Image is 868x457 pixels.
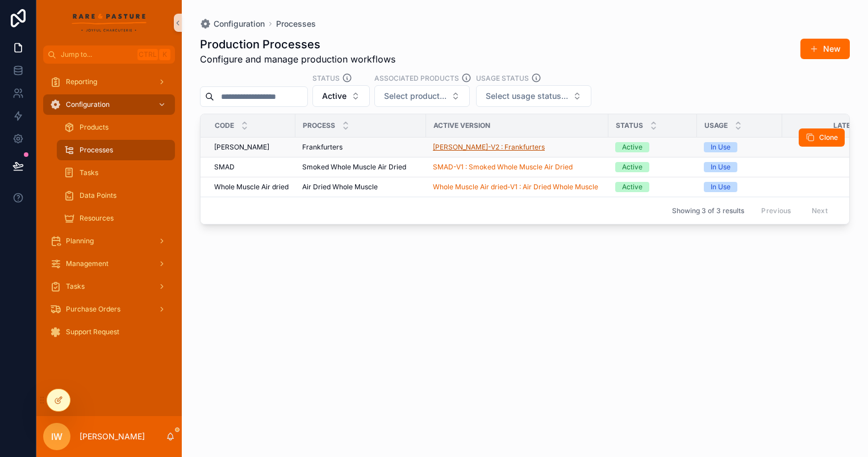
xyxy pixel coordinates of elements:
span: Ctrl [137,49,158,60]
button: Jump to...CtrlK [43,45,175,64]
span: Frankfurters [302,143,343,152]
label: Status [312,73,340,83]
a: SMAD-V1 : Smoked Whole Muscle Air Dried [433,163,573,172]
span: Smoked Whole Muscle Air Dried [302,163,406,172]
span: Resources [80,214,114,223]
span: Air Dried Whole Muscle [302,182,378,192]
a: [PERSON_NAME]-V2 : Frankfurters [433,143,602,152]
span: Support Request [66,327,119,336]
button: Select Button [476,85,591,107]
a: Tasks [43,276,175,297]
button: Select Button [374,85,470,107]
img: App logo [72,14,147,32]
a: [PERSON_NAME] [214,143,289,152]
a: [PERSON_NAME]-V2 : Frankfurters [433,143,545,152]
span: Select product... [384,90,446,102]
span: Configure and manage production workflows [200,52,395,66]
a: Smoked Whole Muscle Air Dried [302,163,419,172]
a: Purchase Orders [43,299,175,319]
div: In Use [711,142,731,152]
div: Active [622,182,642,192]
p: [PERSON_NAME] [80,431,145,442]
a: Support Request [43,322,175,342]
span: Data Points [80,191,116,200]
span: Showing 3 of 3 results [672,206,744,215]
span: Process [303,121,335,130]
span: Management [66,259,108,268]
a: Processes [276,18,316,30]
a: Reporting [43,72,175,92]
span: Configuration [66,100,110,109]
div: Active [622,142,642,152]
a: Configuration [43,94,175,115]
div: In Use [711,162,731,172]
a: Products [57,117,175,138]
button: New [800,39,850,59]
span: Active Version [433,121,490,130]
label: Associated Products [374,73,459,83]
div: Active [622,162,642,172]
span: Clone [819,133,838,142]
button: Select Button [312,85,370,107]
span: [PERSON_NAME] [214,143,269,152]
a: Processes [57,140,175,160]
span: Active [322,90,347,102]
a: Active [615,162,690,172]
span: Planning [66,236,94,246]
a: SMAD [214,163,289,172]
a: Data Points [57,185,175,206]
span: IW [51,430,62,443]
button: Clone [799,128,845,147]
span: SMAD [214,163,235,172]
div: scrollable content [36,64,182,357]
div: In Use [711,182,731,192]
a: Active [615,142,690,152]
span: Usage [704,121,728,130]
label: Usage Status [476,73,529,83]
a: Configuration [200,18,265,30]
a: Whole Muscle Air dried [214,182,289,192]
a: Resources [57,208,175,228]
span: Configuration [214,18,265,30]
a: In Use [704,182,775,192]
span: Processes [80,146,113,155]
a: Active [615,182,690,192]
h1: Production Processes [200,36,395,52]
a: In Use [704,162,775,172]
span: Products [80,123,108,132]
a: Planning [43,231,175,251]
a: In Use [704,142,775,152]
span: Purchase Orders [66,305,120,314]
span: Reporting [66,77,97,86]
a: Whole Muscle Air dried-V1 : Air Dried Whole Muscle [433,182,598,192]
span: Tasks [80,168,98,177]
span: Tasks [66,282,85,291]
a: Frankfurters [302,143,419,152]
span: Select usage status... [486,90,568,102]
span: Status [616,121,643,130]
span: K [160,50,169,59]
a: Tasks [57,163,175,183]
a: Air Dried Whole Muscle [302,182,419,192]
a: SMAD-V1 : Smoked Whole Muscle Air Dried [433,163,602,172]
span: Code [215,121,234,130]
a: Whole Muscle Air dried-V1 : Air Dried Whole Muscle [433,182,602,192]
a: Management [43,254,175,274]
span: Jump to... [61,50,133,59]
